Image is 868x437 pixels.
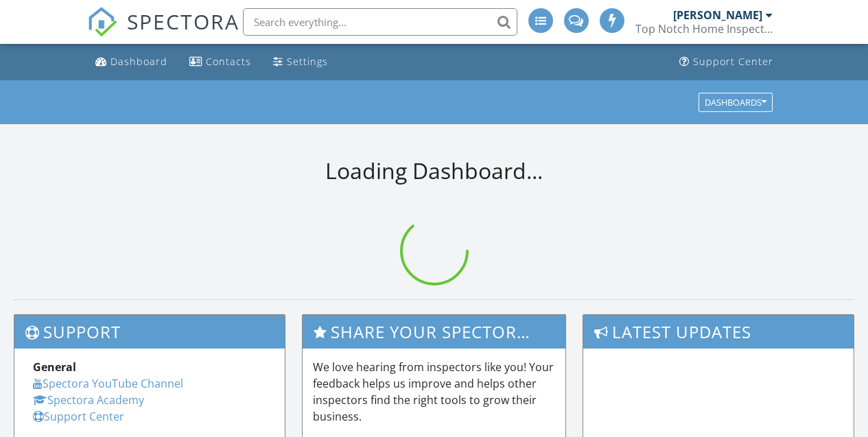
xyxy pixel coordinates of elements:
[243,8,517,36] input: Search everything...
[33,376,183,391] a: Spectora YouTube Channel
[313,359,554,425] p: We love hearing from inspectors like you! Your feedback helps us improve and helps other inspecto...
[127,7,239,36] span: SPECTORA
[90,49,173,75] a: Dashboard
[303,315,565,349] h3: Share Your Spectora Experience
[14,315,285,349] h3: Support
[705,97,766,107] div: Dashboards
[699,93,773,112] button: Dashboards
[110,55,167,68] div: Dashboard
[635,22,773,36] div: Top Notch Home Inspections
[673,8,762,22] div: [PERSON_NAME]
[674,49,779,75] a: Support Center
[87,7,117,37] img: The Best Home Inspection Software - Spectora
[268,49,333,75] a: Settings
[33,359,76,375] strong: General
[206,55,251,68] div: Contacts
[33,392,144,408] a: Spectora Academy
[287,55,328,68] div: Settings
[693,55,773,68] div: Support Center
[87,19,239,47] a: SPECTORA
[184,49,257,75] a: Contacts
[33,409,124,424] a: Support Center
[583,315,854,349] h3: Latest Updates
